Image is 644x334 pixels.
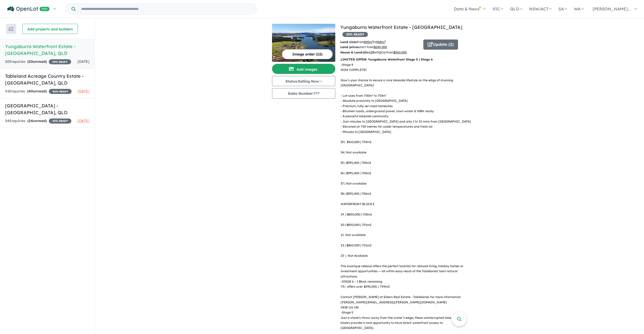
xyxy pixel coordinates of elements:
p: start from [340,45,420,50]
span: [DATE] [77,89,90,93]
span: 20 [29,59,33,64]
p: LIMITED OFFER: Yungaburra Waterfront Stage 5 | Stage 6 [341,57,467,62]
p: - Stage 9 NOW COMPLETE!! Now’s your chance to secure a rare lakeside lifestyle on the edge of stu... [341,62,471,279]
div: 41 Enquir ies [5,88,72,94]
span: 45 % READY [49,119,71,124]
strong: ( unread) [27,89,47,93]
u: 2 [370,50,372,54]
sup: 2 [372,40,373,43]
input: Try estate name, suburb, builder or developer [77,4,256,14]
span: [DATE] [77,59,90,64]
b: House & Land: [340,50,363,54]
img: Yungaburra Waterfront Estate - Yungaburra [272,24,335,62]
button: Image order (12) [282,49,333,59]
u: 2 [379,50,381,54]
strong: ( unread) [27,119,47,123]
b: Land sizes [340,40,357,44]
span: [DATE] [77,119,90,123]
strong: ( unread) [27,59,47,64]
span: 40 % READY [49,89,72,94]
b: Land prices [340,45,359,49]
button: Status:Selling Now [272,76,335,86]
a: Yungaburra Waterfront Estate - [GEOGRAPHIC_DATA] [340,24,462,30]
u: 4 [363,50,365,54]
p: - STAGE 6 - 1 Block remaining 73 | offers over $290,000. | 759m2 Contact [PERSON_NAME] at Elders ... [341,279,471,310]
u: $ 560,000 [393,50,407,54]
h5: Tableland Acreage Country Estate - [GEOGRAPHIC_DATA] , QLD [5,73,90,86]
span: to [373,40,386,44]
span: 35 % READY [342,32,368,37]
u: 968 m [376,40,386,44]
sup: 2 [384,40,386,43]
u: 800 m [364,40,373,44]
img: sort.svg [9,27,14,31]
span: 24 [29,119,33,123]
span: [PERSON_NAME]... [593,6,631,11]
button: Sales Number:??? [272,88,335,99]
div: 24 Enquir ies [5,118,71,124]
p: Bed Bath Car from [340,50,420,55]
span: 40 [28,89,33,93]
button: Update (2) [423,40,458,50]
button: Add projects and builders [22,24,78,34]
div: 20 Enquir ies [5,59,71,65]
img: Openlot PRO Logo White [7,6,50,12]
h5: [GEOGRAPHIC_DATA] - [GEOGRAPHIC_DATA] , QLD [5,102,90,116]
p: from [340,40,420,45]
span: 35 % READY [49,59,71,64]
u: $ 245,000 [374,45,387,49]
button: Add images [272,64,335,74]
h5: Yungaburra Waterfront Estate - [GEOGRAPHIC_DATA] , QLD [5,43,90,57]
